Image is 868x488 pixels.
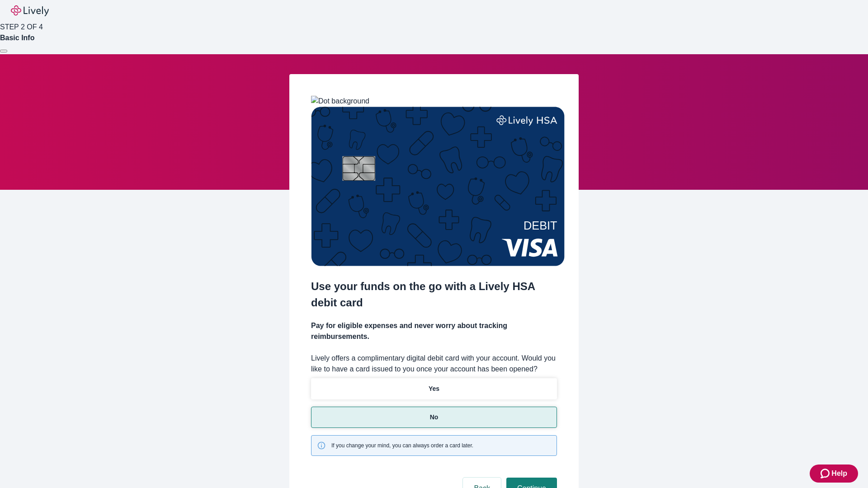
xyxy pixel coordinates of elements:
button: Zendesk support iconHelp [810,465,858,483]
p: Yes [429,384,439,394]
img: Debit card [311,107,565,266]
h4: Pay for eligible expenses and never worry about tracking reimbursements. [311,320,557,342]
span: If you change your mind, you can always order a card later. [331,441,473,450]
svg: Zendesk support icon [821,468,831,479]
img: Dot background [311,96,369,107]
p: No [430,413,439,422]
img: Lively [11,5,49,16]
h2: Use your funds on the go with a Lively HSA debit card [311,278,557,311]
span: Help [831,468,847,479]
label: Lively offers a complimentary digital debit card with your account. Would you like to have a card... [311,353,557,375]
button: No [311,407,557,428]
button: Yes [311,378,557,399]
